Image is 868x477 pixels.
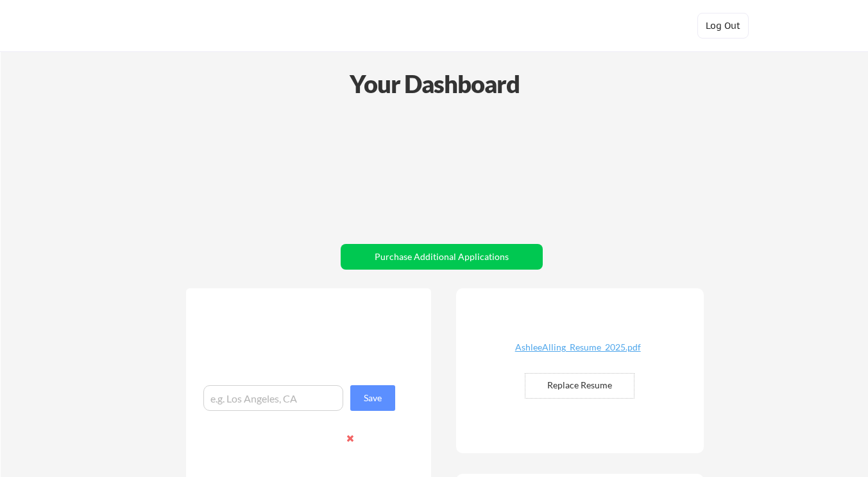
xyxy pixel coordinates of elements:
button: Log Out [697,13,749,39]
a: AshleeAlling_Resume_2025.pdf [502,343,654,363]
button: Save [350,385,395,411]
div: AshleeAlling_Resume_2025.pdf [502,343,654,352]
input: e.g. Los Angeles, CA [203,385,343,411]
button: Purchase Additional Applications [341,244,543,270]
div: Your Dashboard [1,65,868,102]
